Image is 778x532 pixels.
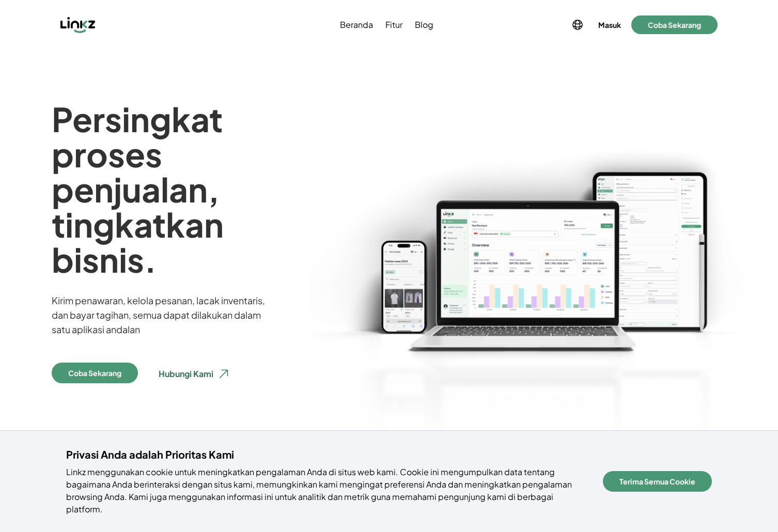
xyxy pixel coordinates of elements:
button: Masuk [596,18,623,32]
span: Fitur [385,19,402,31]
p: Linkz menggunakan cookie untuk meningkatkan pengalaman Anda di situs web kami. Cookie ini mengump... [66,466,590,515]
button: Terima Semua Cookie [603,471,712,492]
span: Blog [415,19,433,31]
a: Beranda [338,19,375,31]
a: Blog [413,19,435,31]
button: Hubungi Kami [150,363,238,385]
a: Fitur [383,19,404,31]
button: Coba Sekarang [631,15,718,34]
h1: Persingkat proses penjualan, tingkatkan bisnis. [52,101,321,277]
button: Coba Sekarang [52,363,138,383]
span: Beranda [340,19,373,31]
h4: Privasi Anda adalah Prioritas Kami [66,447,590,462]
img: Linkz logo [60,17,96,33]
a: Coba Sekarang [52,363,138,385]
